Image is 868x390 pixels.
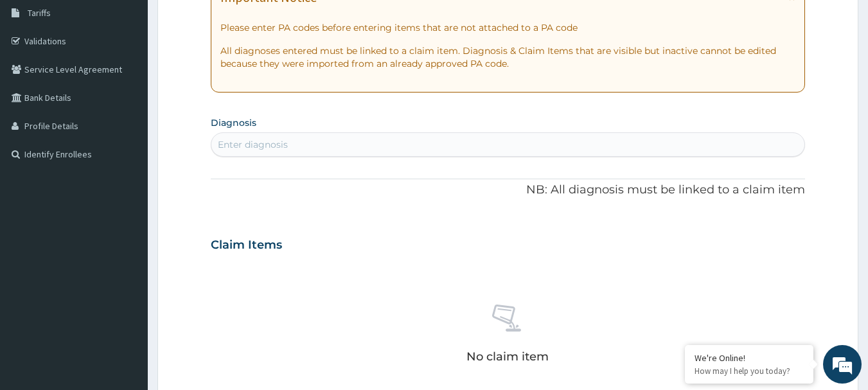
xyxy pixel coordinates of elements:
[211,6,242,37] div: Minimize live chat window
[220,44,796,70] p: All diagnoses entered must be linked to a claim item. Diagnosis & Claim Items that are visible bu...
[75,114,177,244] span: We're online!
[466,350,549,363] p: No claim item
[218,138,288,151] div: Enter diagnosis
[211,182,806,199] p: NB: All diagnosis must be linked to a claim item
[211,116,256,129] label: Diagnosis
[24,64,52,96] img: d_794563401_company_1708531726252_794563401
[695,366,804,377] p: How may I help you today?
[211,238,282,253] h3: Claim Items
[28,7,51,19] span: Tariffs
[6,256,245,301] textarea: Type your message and hit 'Enter'
[695,352,804,364] div: We're Online!
[220,21,796,34] p: Please enter PA codes before entering items that are not attached to a PA code
[67,72,216,89] div: Chat with us now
